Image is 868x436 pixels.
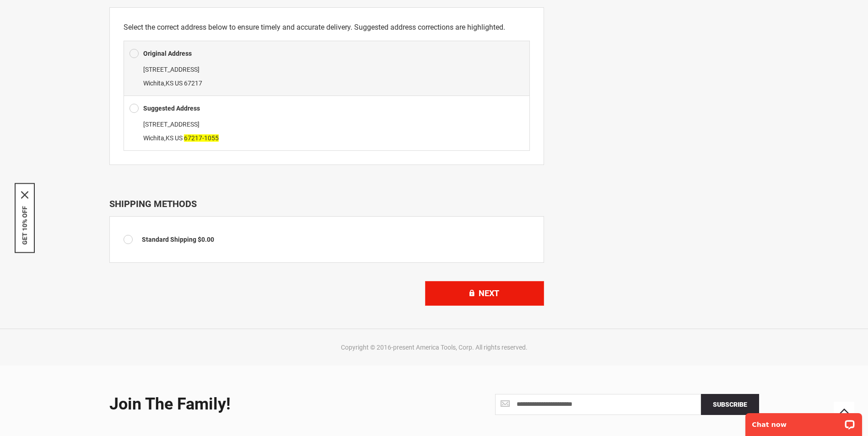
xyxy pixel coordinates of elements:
[175,80,183,87] span: US
[21,191,28,199] svg: close icon
[175,134,183,142] span: US
[143,80,164,87] span: Wichita
[184,134,219,142] span: 67217-1055
[109,198,544,209] div: Shipping Methods
[143,105,200,112] b: Suggested Address
[129,117,524,145] div: ,
[701,394,759,415] button: Subscribe
[143,121,199,128] span: [STREET_ADDRESS]
[166,80,173,87] span: KS
[142,236,196,243] span: Standard Shipping
[739,407,868,436] iframe: LiveChat chat widget
[124,21,530,33] p: Select the correct address below to ensure timely and accurate delivery. Suggested address correc...
[184,80,202,87] span: 67217
[479,288,499,298] span: Next
[143,66,199,73] span: [STREET_ADDRESS]
[109,395,427,414] div: Join the Family!
[198,236,214,243] span: $0.00
[129,63,524,90] div: ,
[21,206,28,245] button: GET 10% OFF
[143,134,164,142] span: Wichita
[166,134,173,142] span: KS
[21,191,28,199] button: Close
[425,281,544,306] button: Next
[107,343,761,352] div: Copyright © 2016-present America Tools, Corp. All rights reserved.
[713,401,747,408] span: Subscribe
[143,50,192,57] b: Original Address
